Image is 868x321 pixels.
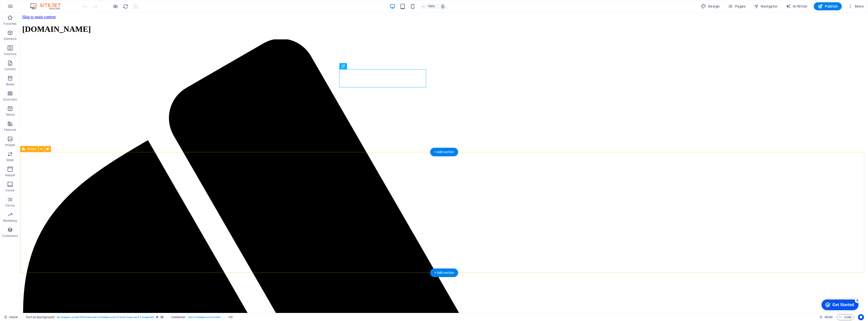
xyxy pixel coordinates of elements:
[156,316,158,318] i: This element is a customizable preset
[786,4,808,9] span: AI Writer
[5,143,15,147] p: Images
[4,128,16,132] p: Features
[819,314,833,320] h6: Session time
[2,234,18,238] p: Collections
[37,1,42,6] div: 5
[848,4,864,9] span: More
[6,82,14,86] p: Boxes
[4,3,41,13] div: Get Started 5 items remaining, 0% complete
[5,173,15,177] p: Header
[427,3,436,9] h6: 100%
[420,3,438,9] button: 100%
[4,37,17,41] p: Elements
[160,316,164,318] i: This element contains a background
[28,147,36,151] span: Preset
[752,2,780,10] button: Navigator
[6,158,14,162] p: Slider
[6,204,15,208] p: Forms
[122,3,128,9] button: reload
[56,314,154,320] span: . bg-wrapper .preset-fullscreen-text-on-background-v2-home-logo-nav-h1-image-text
[846,2,866,10] button: More
[2,2,36,6] a: Skip to main content
[441,4,445,9] i: On resize automatically adjust zoom level to fit chosen device.
[728,4,745,9] span: Pages
[6,188,15,192] p: Footer
[828,315,829,319] span: :
[29,3,67,9] img: Editor Logo
[699,2,722,10] button: Design
[4,52,16,56] p: Columns
[187,314,221,320] span: . text-on-background-content
[4,22,16,26] p: Favorites
[15,6,37,10] div: Get Started
[858,314,864,320] button: Usercentrics
[754,4,778,9] span: Navigator
[229,314,233,320] span: Click to select. Double-click to edit
[825,314,832,320] span: 00 00
[814,2,842,10] button: Publish
[699,2,722,10] div: Design (Ctrl+Alt+Y)
[3,97,17,102] p: Accordion
[701,4,720,9] span: Design
[839,314,852,320] span: Code
[25,314,55,320] span: Click to select. Double-click to edit
[430,148,458,156] div: + Add section
[112,3,118,9] button: Click here to leave preview mode and continue editing
[25,314,233,320] nav: breadcrumb
[171,314,185,320] span: Click to select. Double-click to edit
[4,314,18,320] a: Click to cancel selection. Double-click to open Pages
[837,314,854,320] button: Code
[123,4,128,9] i: Reload page
[430,268,458,277] div: + Add section
[5,67,16,71] p: Content
[818,4,838,9] span: Publish
[784,2,810,10] button: AI Writer
[6,113,15,117] p: Tables
[726,2,747,10] button: Pages
[3,219,17,223] p: Marketing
